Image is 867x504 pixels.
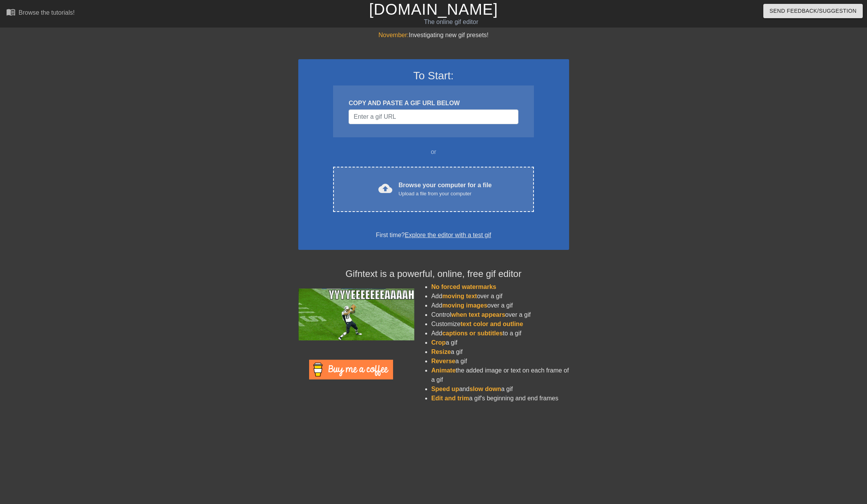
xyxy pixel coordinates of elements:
span: moving images [442,302,487,309]
span: moving text [442,293,477,299]
div: Upload a file from your computer [398,190,492,198]
a: Browse the tutorials! [6,7,75,19]
li: Add over a gif [431,301,569,310]
li: Add over a gif [431,292,569,301]
li: a gif [431,357,569,366]
li: a gif's beginning and end frames [431,394,569,403]
span: cloud_upload [378,181,392,195]
h4: Gifntext is a powerful, online, free gif editor [298,268,569,280]
span: Animate [431,367,456,374]
div: or [318,147,549,157]
span: Edit and trim [431,395,469,401]
span: menu_book [6,7,15,17]
li: a gif [431,347,569,357]
span: Resize [431,349,451,355]
div: The online gif editor [293,17,609,27]
li: Add to a gif [431,329,569,338]
a: Explore the editor with a test gif [405,232,491,238]
input: Username [349,109,518,124]
div: Investigating new gif presets! [298,31,569,40]
li: a gif [431,338,569,347]
div: COPY AND PASTE A GIF URL BELOW [349,99,518,108]
img: Buy Me A Coffee [309,360,393,379]
li: the added image or text on each frame of a gif [431,366,569,384]
img: football_small.gif [298,289,414,340]
span: when text appears [451,311,505,318]
div: First time? [308,231,559,240]
span: text color and outline [460,321,523,327]
a: [DOMAIN_NAME] [369,1,498,18]
span: November: [378,32,409,38]
span: Reverse [431,358,455,364]
div: Browse the tutorials! [19,9,75,16]
li: Control over a gif [431,310,569,319]
li: Customize [431,319,569,329]
span: Speed up [431,386,459,392]
span: captions or subtitles [442,330,503,337]
h3: To Start: [308,69,559,82]
div: Browse your computer for a file [398,181,492,198]
li: and a gif [431,384,569,394]
span: slow down [469,386,501,392]
span: Send Feedback/Suggestion [770,6,857,16]
span: No forced watermarks [431,284,496,290]
button: Send Feedback/Suggestion [763,4,863,18]
span: Crop [431,339,446,346]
